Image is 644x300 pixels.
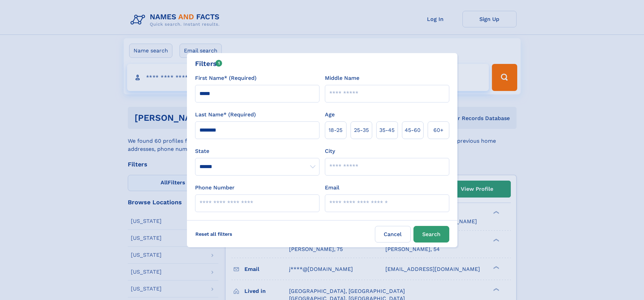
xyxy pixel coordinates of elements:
button: Search [413,226,449,243]
span: 45‑60 [405,126,421,134]
label: Age [325,111,335,119]
label: Cancel [375,226,411,243]
label: State [195,147,319,155]
label: City [325,147,335,155]
label: Phone Number [195,184,235,192]
label: Middle Name [325,74,359,82]
label: Last Name* (Required) [195,111,256,119]
label: Reset all filters [191,226,237,242]
div: Filters [195,59,222,69]
label: First Name* (Required) [195,74,257,82]
span: 25‑35 [354,126,369,134]
span: 35‑45 [379,126,395,134]
label: Email [325,184,339,192]
span: 60+ [433,126,444,134]
span: 18‑25 [329,126,342,134]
